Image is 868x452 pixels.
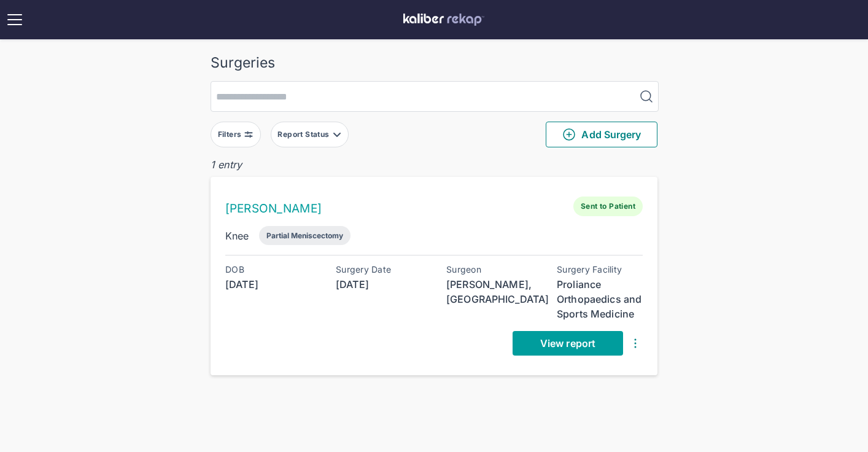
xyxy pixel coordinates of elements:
[540,337,595,349] span: View report
[446,277,532,306] div: [PERSON_NAME], [GEOGRAPHIC_DATA]
[573,197,643,216] span: Sent to Patient
[244,130,254,139] img: faders-horizontal-grey.d550dbda.svg
[628,336,643,351] img: DotsThreeVertical.31cb0eda.svg
[271,122,349,147] button: Report Status
[211,157,657,172] div: 1 entry
[336,265,422,275] div: Surgery Date
[513,331,623,356] a: View report
[336,277,422,292] div: [DATE]
[225,201,322,216] a: [PERSON_NAME]
[639,89,654,104] img: MagnifyingGlass.1dc66aab.svg
[218,130,244,139] div: Filters
[225,265,311,275] div: DOB
[403,14,484,26] img: kaliber labs logo
[557,277,643,321] div: Proliance Orthopaedics and Sports Medicine
[562,127,576,142] img: PlusCircleGreen.5fd88d77.svg
[211,54,657,71] div: Surgeries
[446,265,532,275] div: Surgeon
[266,231,343,240] div: Partial Meniscectomy
[5,10,25,29] img: open menu icon
[332,130,342,139] img: filter-caret-down-grey.b3560631.svg
[211,122,261,147] button: Filters
[557,265,643,275] div: Surgery Facility
[225,277,311,292] div: [DATE]
[546,122,657,147] button: Add Surgery
[277,130,331,139] div: Report Status
[562,127,641,142] span: Add Surgery
[225,228,249,243] div: Knee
